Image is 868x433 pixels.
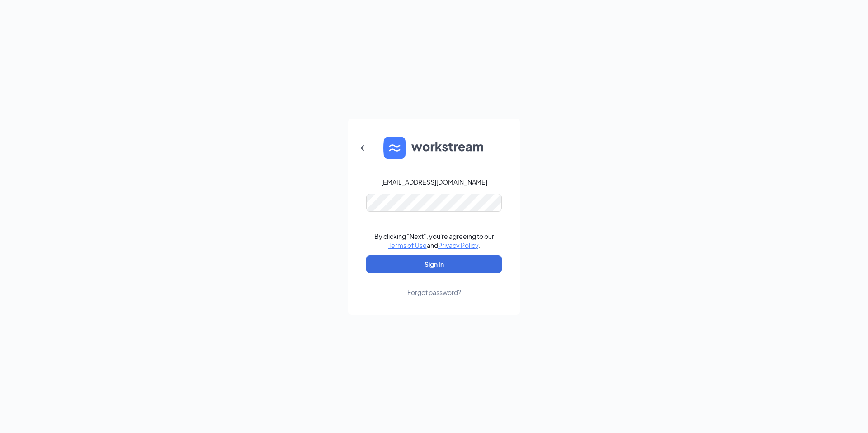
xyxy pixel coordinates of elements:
[388,241,427,249] a: Terms of Use
[374,232,494,250] div: By clicking "Next", you're agreeing to our and .
[353,137,374,159] button: ArrowLeftNew
[407,273,461,297] a: Forgot password?
[366,255,502,273] button: Sign In
[407,288,461,297] div: Forgot password?
[438,241,478,249] a: Privacy Policy
[358,143,369,153] svg: ArrowLeftNew
[383,137,485,159] img: WS logo and Workstream text
[381,177,487,186] div: [EMAIL_ADDRESS][DOMAIN_NAME]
